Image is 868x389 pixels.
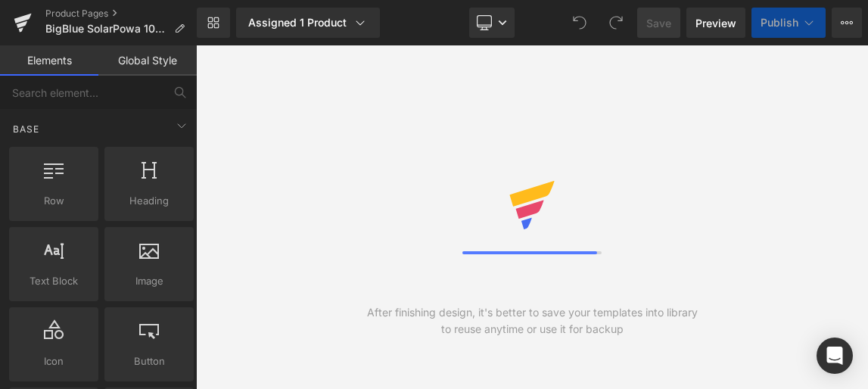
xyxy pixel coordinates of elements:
[14,273,94,289] span: Text Block
[565,8,595,38] button: Undo
[817,338,853,374] div: Open Intercom Messenger
[248,15,368,30] div: Assigned 1 Product
[686,8,745,38] a: Preview
[751,8,826,38] button: Publish
[98,45,197,76] a: Global Style
[14,353,94,369] span: Icon
[109,353,189,369] span: Button
[11,122,41,136] span: Base
[761,17,798,29] span: Publish
[109,273,189,289] span: Image
[109,193,189,209] span: Heading
[197,8,230,38] a: New Library
[45,8,197,20] a: Product Pages
[601,8,631,38] button: Redo
[14,193,94,209] span: Row
[364,304,700,338] div: After finishing design, it's better to save your templates into library to reuse anytime or use i...
[695,15,736,31] span: Preview
[832,8,862,38] button: More
[646,15,671,31] span: Save
[45,23,168,35] span: BigBlue SolarPowa 100(F100)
